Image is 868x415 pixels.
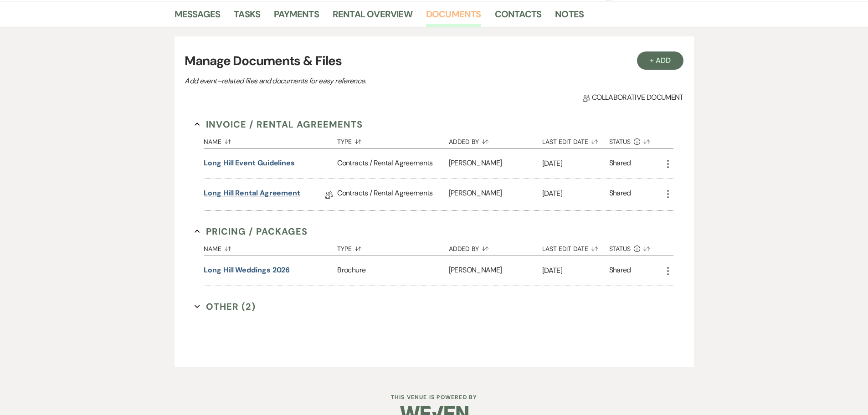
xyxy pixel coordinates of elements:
[204,188,300,202] a: Long Hill Rental Agreement
[337,131,448,149] button: Type
[175,7,221,27] a: Messages
[555,7,584,27] a: Notes
[449,179,542,210] div: [PERSON_NAME]
[204,158,295,169] button: Long Hill Event Guidelines
[195,300,256,313] button: Other (2)
[185,51,683,71] h3: Manage Documents & Files
[609,158,631,170] div: Shared
[609,246,631,252] span: Status
[337,256,448,286] div: Brochure
[542,158,609,169] p: [DATE]
[337,179,448,210] div: Contracts / Rental Agreements
[609,131,663,149] button: Status
[195,225,308,238] button: Pricing / Packages
[449,256,542,286] div: [PERSON_NAME]
[204,238,337,256] button: Name
[542,238,609,256] button: Last Edit Date
[195,118,363,131] button: Invoice / Rental Agreements
[204,265,290,276] button: Long Hill Weddings 2026
[609,238,663,256] button: Status
[185,75,503,87] p: Add event–related files and documents for easy reference.
[337,149,448,179] div: Contracts / Rental Agreements
[234,7,260,27] a: Tasks
[449,149,542,179] div: [PERSON_NAME]
[637,51,683,70] button: + Add
[609,265,631,277] div: Shared
[495,7,542,27] a: Contacts
[449,238,542,256] button: Added By
[542,188,609,200] p: [DATE]
[542,131,609,149] button: Last Edit Date
[337,238,448,256] button: Type
[583,92,683,103] span: Collaborative document
[333,7,412,27] a: Rental Overview
[609,138,631,145] span: Status
[426,7,481,27] a: Documents
[449,131,542,149] button: Added By
[542,265,609,277] p: [DATE]
[204,131,337,149] button: Name
[274,7,319,27] a: Payments
[609,188,631,202] div: Shared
